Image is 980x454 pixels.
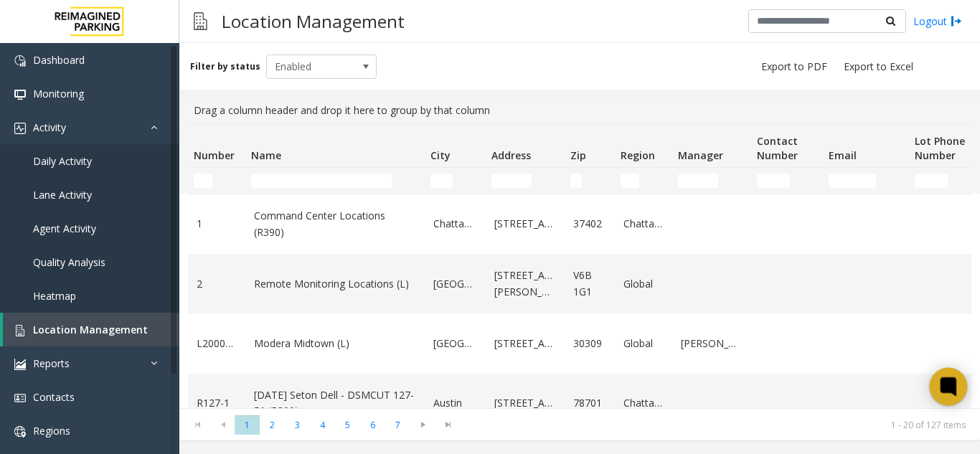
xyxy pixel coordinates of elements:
[33,255,105,269] span: Quality Analysis
[33,424,70,438] span: Regions
[570,174,582,188] input: Zip Filter
[254,276,416,292] a: Remote Monitoring Locations (L)
[33,53,85,67] span: Dashboard
[433,336,477,351] a: [GEOGRAPHIC_DATA]
[14,359,26,370] img: 'icon'
[254,208,416,240] a: Command Center Locations (R390)
[573,268,606,300] a: V6B 1G1
[623,276,664,292] a: Global
[565,168,615,194] td: Zip Filter
[197,336,237,351] a: L20000500
[570,148,586,162] span: Zip
[430,174,453,188] input: City Filter
[179,124,980,408] div: Data table
[410,415,435,435] span: Go to the next page
[438,419,458,430] span: Go to the last page
[823,168,909,194] td: Email Filter
[573,336,606,351] a: 30309
[335,415,360,435] span: Page 5
[621,148,655,162] span: Region
[254,387,416,420] a: [DATE] Seton Dell - DSMCUT 127-51 (R390)
[188,97,971,124] div: Drag a column header and drop it here to group by that column
[433,216,477,232] a: Chattanooga
[197,276,237,292] a: 2
[285,415,310,435] span: Page 3
[14,55,26,67] img: 'icon'
[33,222,96,235] span: Agent Activity
[755,57,833,77] button: Export to PDF
[194,174,212,188] input: Number Filter
[678,148,723,162] span: Manager
[14,426,26,438] img: 'icon'
[194,148,235,162] span: Number
[3,313,179,346] a: Location Management
[33,154,92,168] span: Daily Activity
[491,174,532,188] input: Address Filter
[761,60,827,74] span: Export to PDF
[915,134,965,162] span: Lot Phone Number
[494,216,556,232] a: [STREET_ADDRESS]
[33,87,84,100] span: Monitoring
[197,395,237,411] a: R127-1
[33,390,75,404] span: Contacts
[251,148,281,162] span: Name
[14,123,26,134] img: 'icon'
[491,148,531,162] span: Address
[310,415,335,435] span: Page 4
[188,168,245,194] td: Number Filter
[215,4,412,39] h3: Location Management
[267,55,354,78] span: Enabled
[260,415,285,435] span: Page 2
[494,336,556,351] a: [STREET_ADDRESS]
[681,336,743,351] a: [PERSON_NAME]
[913,14,962,29] a: Logout
[33,289,76,303] span: Heatmap
[33,356,70,370] span: Reports
[433,395,477,411] a: Austin
[14,89,26,100] img: 'icon'
[829,174,876,188] input: Email Filter
[33,323,148,336] span: Location Management
[838,57,919,77] button: Export to Excel
[33,188,92,202] span: Lane Activity
[194,4,207,39] img: pageIcon
[245,168,425,194] td: Name Filter
[486,168,565,194] td: Address Filter
[33,120,66,134] span: Activity
[615,168,672,194] td: Region Filter
[425,168,486,194] td: City Filter
[494,395,556,411] a: [STREET_ADDRESS]
[573,395,606,411] a: 78701
[197,216,237,232] a: 1
[672,168,751,194] td: Manager Filter
[190,60,260,73] label: Filter by status
[844,60,913,74] span: Export to Excel
[385,415,410,435] span: Page 7
[251,174,392,188] input: Name Filter
[413,419,433,430] span: Go to the next page
[254,336,416,351] a: Modera Midtown (L)
[757,174,790,188] input: Contact Number Filter
[915,174,948,188] input: Lot Phone Number Filter
[751,168,823,194] td: Contact Number Filter
[14,392,26,404] img: 'icon'
[951,14,962,29] img: logout
[360,415,385,435] span: Page 6
[623,395,664,411] a: Chattanooga
[435,415,461,435] span: Go to the last page
[494,268,556,300] a: [STREET_ADDRESS][PERSON_NAME]
[621,174,639,188] input: Region Filter
[757,134,798,162] span: Contact Number
[430,148,451,162] span: City
[235,415,260,435] span: Page 1
[469,419,966,431] kendo-pager-info: 1 - 20 of 127 items
[623,336,664,351] a: Global
[829,148,857,162] span: Email
[623,216,664,232] a: Chattanooga
[573,216,606,232] a: 37402
[433,276,477,292] a: [GEOGRAPHIC_DATA]
[14,325,26,336] img: 'icon'
[678,174,718,188] input: Manager Filter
